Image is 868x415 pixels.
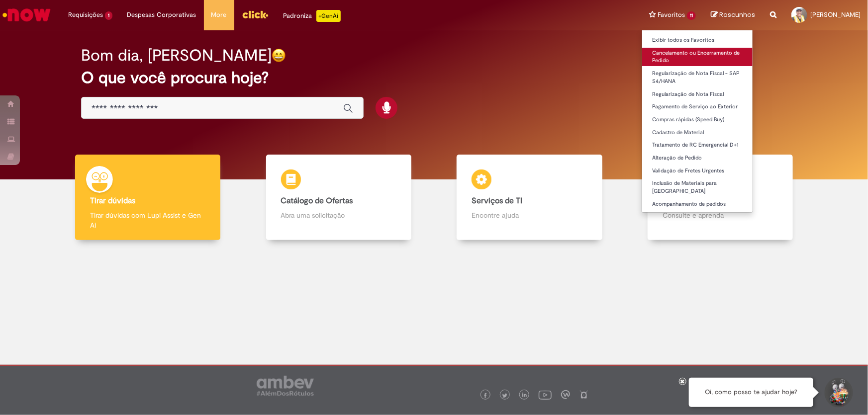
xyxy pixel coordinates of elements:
[316,10,341,22] p: +GenAi
[127,10,196,20] span: Despesas Corporativas
[642,199,753,210] a: Acompanhamento de pedidos
[284,10,341,22] div: Padroniza
[502,393,507,398] img: logo_footer_twitter.png
[281,196,353,206] b: Catálogo de Ofertas
[642,30,753,213] ul: Favoritos
[579,390,588,399] img: logo_footer_naosei.png
[243,155,434,241] a: Catálogo de Ofertas Abra uma solicitação
[642,140,753,151] a: Tratamento de RC Emergencial D+1
[281,210,396,220] p: Abra uma solicitação
[52,155,243,241] a: Tirar dúvidas Tirar dúvidas com Lupi Assist e Gen Ai
[272,48,286,63] img: happy-face.png
[642,127,753,138] a: Cadastro de Material
[90,210,205,230] p: Tirar dúvidas com Lupi Assist e Gen Ai
[810,10,861,19] span: [PERSON_NAME]
[539,388,552,401] img: logo_footer_youtube.png
[522,393,527,399] img: logo_footer_linkedin.png
[642,68,753,86] a: Regularização de Nota Fiscal - SAP S4/HANA
[90,196,135,206] b: Tirar dúvidas
[483,393,488,398] img: logo_footer_facebook.png
[68,10,103,20] span: Requisições
[561,390,570,399] img: logo_footer_workplace.png
[472,196,522,206] b: Serviços de TI
[81,47,272,64] h2: Bom dia, [PERSON_NAME]
[689,378,813,407] div: Oi, como posso te ajudar hoje?
[642,35,753,46] a: Exibir todos os Favoritos
[642,153,753,164] a: Alteração de Pedido
[719,10,755,19] span: Rascunhos
[105,11,112,20] span: 1
[1,5,52,25] img: ServiceNow
[642,101,753,112] a: Pagamento de Serviço ao Exterior
[625,155,816,241] a: Base de Conhecimento Consulte e aprenda
[663,210,778,220] p: Consulte e aprenda
[642,114,753,125] a: Compras rápidas (Speed Buy)
[823,378,853,408] button: Iniciar Conversa de Suporte
[642,89,753,100] a: Regularização de Nota Fiscal
[711,10,755,20] a: Rascunhos
[642,178,753,196] a: Inclusão de Materiais para [GEOGRAPHIC_DATA]
[257,376,314,396] img: logo_footer_ambev_rotulo_gray.png
[242,7,269,22] img: click_logo_yellow_360x200.png
[472,210,587,220] p: Encontre ajuda
[434,155,625,241] a: Serviços de TI Encontre ajuda
[81,69,787,86] h2: O que você procura hoje?
[687,11,696,20] span: 11
[211,10,227,20] span: More
[642,48,753,66] a: Cancelamento ou Encerramento de Pedido
[658,10,685,20] span: Favoritos
[642,166,753,176] a: Validação de Fretes Urgentes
